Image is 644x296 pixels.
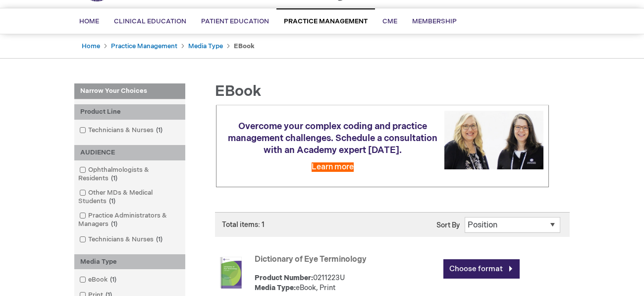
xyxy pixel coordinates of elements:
[77,275,120,285] a: eBook1
[77,211,183,229] a: Practice Administrators & Managers1
[215,82,261,100] span: eBook
[114,17,186,25] span: Clinical Education
[111,42,177,50] a: Practice Management
[444,111,543,169] img: Schedule a consultation with an Academy expert today
[255,274,313,282] strong: Product Number:
[79,17,99,25] span: Home
[412,17,457,25] span: Membership
[108,174,120,182] span: 1
[154,126,165,134] span: 1
[255,273,438,293] div: 0211223U eBook, Print
[154,235,165,243] span: 1
[255,255,367,264] a: Dictionary of Eye Terminology
[443,259,520,279] a: Choose format
[255,284,296,292] strong: Media Type:
[77,165,183,183] a: Ophthalmologists & Residents1
[74,254,185,270] div: Media Type
[82,42,100,50] a: Home
[382,17,397,25] span: CME
[77,235,166,244] a: Technicians & Nurses1
[201,17,269,25] span: Patient Education
[74,83,185,99] strong: Narrow Your Choices
[74,104,185,120] div: Product Line
[215,257,247,289] img: Dictionary of Eye Terminology
[107,276,119,284] span: 1
[77,126,166,135] a: Technicians & Nurses1
[107,197,118,205] span: 1
[234,42,255,50] strong: eBook
[436,221,460,229] label: Sort By
[108,220,120,228] span: 1
[228,121,437,155] span: Overcome your complex coding and practice management challenges. Schedule a consultation with an ...
[222,221,265,229] span: Total items: 1
[188,42,223,50] a: Media Type
[284,17,368,25] span: Practice Management
[312,162,354,172] a: Learn more
[74,145,185,160] div: AUDIENCE
[77,188,183,206] a: Other MDs & Medical Students1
